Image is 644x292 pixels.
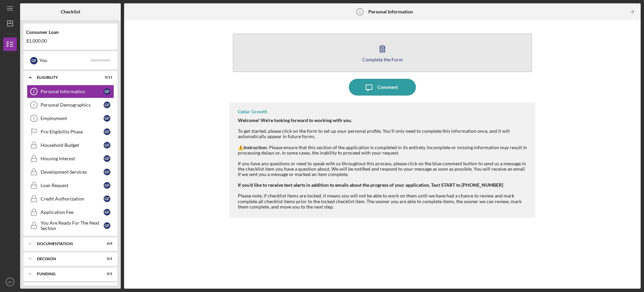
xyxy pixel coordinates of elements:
div: To get started, please click on the form to set up your personal profile. You'll only need to com... [238,118,529,139]
div: Pre-Eligibility Phase [41,129,104,134]
div: 0 / 9 [100,242,112,246]
button: GF [3,275,17,289]
div: G F [104,128,110,135]
div: Application Fee [41,210,104,215]
div: G F [104,88,110,95]
button: Complete the Form [233,34,532,72]
strong: Welcome! We're looking forward to working with you. [238,117,352,123]
a: Credit AuthorizationGF [27,192,114,206]
b: Personal Information [368,9,413,14]
a: Pre-Eligibility PhaseGF [27,125,114,138]
div: G F [104,209,110,216]
a: Development ServicesGF [27,165,114,179]
b: Checklist [61,9,80,14]
div: Documentation [37,242,96,246]
div: Eligiblity [37,75,96,79]
div: You Are Ready For The Next Section [41,220,104,231]
a: Household BudgetGF [27,138,114,152]
div: 0 / 1 [100,272,112,276]
div: Household Budget [41,142,104,148]
div: G F [104,182,110,189]
a: 2Personal DemographicsGF [27,98,114,112]
div: 0 / 1 [100,257,112,261]
a: You Are Ready For The Next SectionGF [27,219,114,232]
strong: Instruction [244,144,267,150]
div: Credit Authorization [41,196,104,201]
a: 1Personal InformationGF [27,85,114,98]
div: 0 / 11 [100,75,112,79]
div: G F [104,102,110,108]
div: Cedar Growth [238,109,267,114]
a: Loan RequestGF [27,179,114,192]
div: G F [104,169,110,175]
div: G F [104,222,110,229]
div: Employment [41,116,104,121]
div: Personal Demographics [41,102,104,108]
tspan: 2 [33,103,35,107]
a: Application FeeGF [27,206,114,219]
div: Housing Interest [41,156,104,161]
div: Development Services [41,169,104,175]
div: Personal Information [41,89,104,94]
div: Complete the Form [362,57,403,62]
div: G F [104,115,110,122]
div: G F [30,57,38,64]
div: ⚠️ : Please ensure that this section of the application is completed in its entirety. Incomplete ... [238,145,529,210]
div: G F [104,195,110,202]
div: Loan Request [41,183,104,188]
button: Comment [349,79,416,96]
div: Funding [37,272,96,276]
div: G F [104,142,110,149]
div: Decision [37,257,96,261]
div: You [39,55,91,66]
div: Consumer Loan [26,30,115,35]
div: Comment [377,79,398,96]
strong: If you'd like to receive text alerts in addition to emails about the progress of your application... [238,182,503,188]
tspan: 1 [33,90,35,94]
div: $1,000.00 [26,38,115,44]
tspan: 3 [33,116,35,120]
tspan: 1 [359,10,361,14]
text: GF [8,280,12,284]
a: 3EmploymentGF [27,112,114,125]
div: G F [104,155,110,162]
a: Housing InterestGF [27,152,114,165]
